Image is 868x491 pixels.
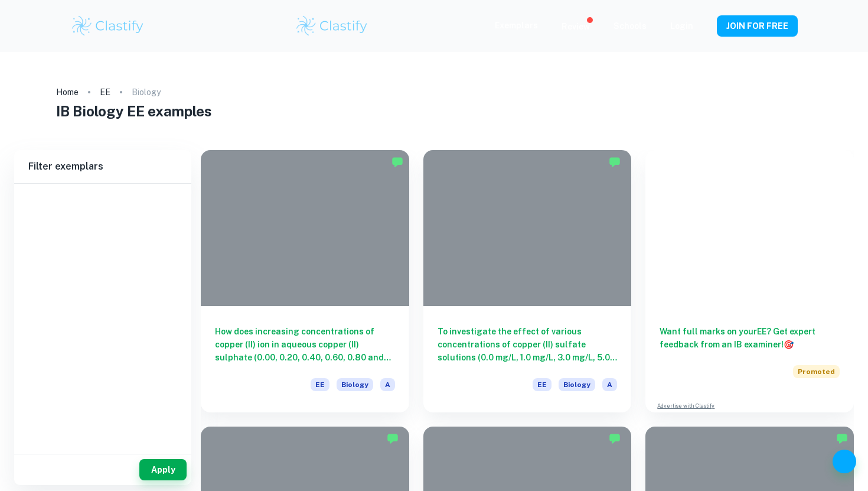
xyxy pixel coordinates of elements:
span: Promoted [793,365,840,378]
img: Marked [609,433,621,444]
a: How does increasing concentrations of copper (II) ion in aqueous copper (II) sulphate (0.00, 0.20... [201,150,409,412]
img: Marked [609,156,621,168]
button: Help and Feedback [833,450,856,473]
p: Review [562,20,590,33]
a: Advertise with Clastify [657,402,714,410]
a: Schools [614,21,647,31]
span: A [380,378,395,391]
button: JOIN FOR FREE [717,15,798,37]
button: Apply [139,459,187,480]
span: Biology [337,378,373,391]
img: Marked [836,433,848,444]
h6: Want full marks on your EE ? Get expert feedback from an IB examiner! [660,325,840,351]
a: Login [670,21,693,31]
img: Marked [391,156,403,168]
img: Clastify logo [70,14,145,38]
h6: Filter exemplars [14,150,191,183]
a: EE [100,84,110,100]
h1: IB Biology EE examples [56,100,812,122]
span: EE [311,378,329,391]
img: Clastify logo [295,14,370,38]
a: To investigate the effect of various concentrations of copper (II) sulfate solutions (0.0 mg/L, 1... [423,150,632,412]
span: 🎯 [784,340,794,349]
h6: To investigate the effect of various concentrations of copper (II) sulfate solutions (0.0 mg/L, 1... [438,325,618,364]
img: Marked [387,433,399,444]
span: EE [533,378,552,391]
a: Home [56,84,79,100]
a: Want full marks on yourEE? Get expert feedback from an IB examiner!Promoted [645,150,854,392]
h6: How does increasing concentrations of copper (II) ion in aqueous copper (II) sulphate (0.00, 0.20... [215,325,395,364]
span: Biology [559,378,595,391]
p: Biology [132,86,161,99]
span: A [602,378,617,391]
p: Exemplars [495,19,538,32]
